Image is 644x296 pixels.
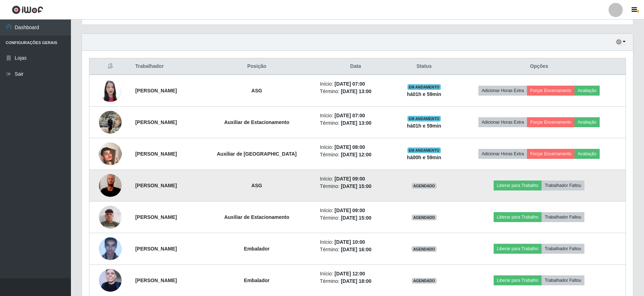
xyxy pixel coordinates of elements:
strong: Embalador [244,278,270,283]
strong: há 00 h e 59 min [407,155,442,160]
span: AGENDADO [412,215,437,220]
img: 1709375112510.jpeg [99,202,122,232]
span: EM ANDAMENTO [407,116,441,122]
button: Avaliação [574,86,600,96]
img: CoreUI Logo [12,5,43,14]
li: Término: [320,151,392,158]
li: Término: [320,246,392,253]
img: 1732967695446.jpeg [99,75,122,106]
button: Trabalhador Faltou [542,212,584,222]
button: Forçar Encerramento [527,117,574,127]
img: 1751591398028.jpeg [99,160,122,211]
time: [DATE] 07:00 [334,81,365,87]
span: EM ANDAMENTO [407,84,441,90]
button: Liberar para Trabalho [494,212,542,222]
strong: [PERSON_NAME] [135,246,177,252]
strong: [PERSON_NAME] [135,278,177,283]
button: Adicionar Horas Extra [478,149,527,159]
button: Forçar Encerramento [527,149,574,159]
time: [DATE] 15:00 [341,183,371,189]
time: [DATE] 15:00 [341,215,371,221]
strong: há 01 h e 59 min [407,91,442,97]
time: [DATE] 13:00 [341,88,371,94]
button: Liberar para Trabalho [494,244,542,254]
th: Posição [198,58,316,75]
strong: [PERSON_NAME] [135,214,177,220]
li: Início: [320,175,392,183]
img: 1700098236719.jpeg [99,107,122,137]
button: Adicionar Horas Extra [478,86,527,96]
time: [DATE] 12:00 [334,271,365,276]
th: Data [316,58,396,75]
img: 1706546677123.jpeg [99,265,122,295]
span: AGENDADO [412,246,437,252]
button: Forçar Encerramento [527,86,574,96]
strong: Auxiliar de Estacionamento [224,214,289,220]
li: Término: [320,278,392,285]
strong: Embalador [244,246,270,252]
strong: [PERSON_NAME] [135,183,177,188]
button: Trabalhador Faltou [542,181,584,190]
button: Avaliação [574,117,600,127]
li: Término: [320,214,392,222]
button: Trabalhador Faltou [542,244,584,254]
strong: há 01 h e 59 min [407,123,442,129]
th: Status [396,58,453,75]
button: Liberar para Trabalho [494,275,542,285]
li: Início: [320,238,392,246]
li: Término: [320,119,392,127]
img: 1726002463138.jpeg [99,134,122,174]
span: AGENDADO [412,183,437,189]
time: [DATE] 18:00 [341,278,371,284]
strong: Auxiliar de Estacionamento [224,119,289,125]
time: [DATE] 09:00 [334,176,365,182]
th: Trabalhador [131,58,198,75]
li: Início: [320,270,392,278]
time: [DATE] 07:00 [334,113,365,118]
button: Liberar para Trabalho [494,181,542,190]
li: Início: [320,112,392,119]
li: Início: [320,144,392,151]
span: AGENDADO [412,278,437,284]
button: Avaliação [574,149,600,159]
time: [DATE] 13:00 [341,120,371,126]
time: [DATE] 12:00 [341,152,371,157]
li: Término: [320,88,392,95]
time: [DATE] 09:00 [334,208,365,213]
li: Início: [320,80,392,88]
strong: ASG [251,88,262,93]
th: Opções [453,58,626,75]
strong: [PERSON_NAME] [135,119,177,125]
strong: ASG [251,183,262,188]
img: 1673386012464.jpeg [99,234,122,264]
strong: Auxiliar de [GEOGRAPHIC_DATA] [217,151,296,157]
strong: [PERSON_NAME] [135,88,177,93]
time: [DATE] 16:00 [341,247,371,252]
time: [DATE] 08:00 [334,144,365,150]
button: Adicionar Horas Extra [478,117,527,127]
li: Início: [320,207,392,214]
button: Trabalhador Faltou [542,275,584,285]
span: EM ANDAMENTO [407,147,441,153]
time: [DATE] 10:00 [334,239,365,245]
strong: [PERSON_NAME] [135,151,177,157]
li: Término: [320,183,392,190]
